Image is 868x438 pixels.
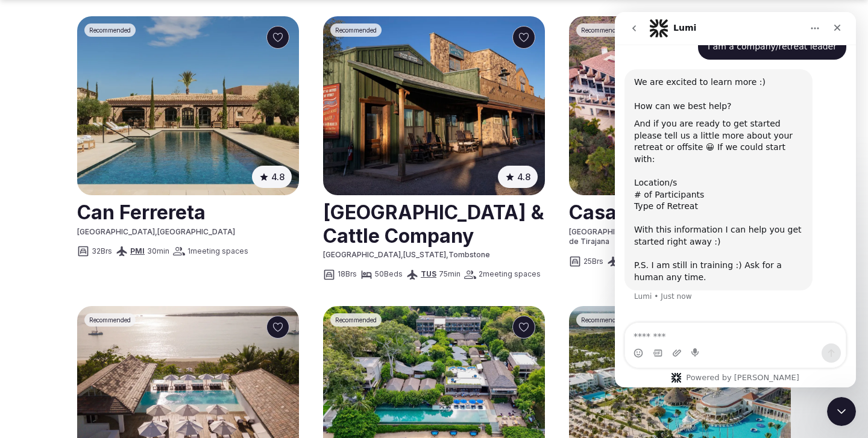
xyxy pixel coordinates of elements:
[569,227,782,246] span: San Bartolomé de Tirajana
[581,26,623,34] span: Recommended
[576,23,627,37] div: Recommended
[569,227,647,236] span: [GEOGRAPHIC_DATA]
[323,16,545,195] img: Tombstone Monument Ranch & Cattle Company
[157,227,235,236] span: [GEOGRAPHIC_DATA]
[77,227,155,236] span: [GEOGRAPHIC_DATA]
[375,269,403,280] span: 50 Beds
[323,16,545,195] a: See Tombstone Monument Ranch & Cattle Company
[448,250,490,259] span: Tombstone
[330,313,382,327] div: Recommended
[323,250,401,259] span: [GEOGRAPHIC_DATA]
[569,196,791,227] h2: Casa de Leon
[569,16,791,195] a: See Casa de Leon
[581,316,623,324] span: Recommended
[130,246,145,255] a: PMI
[439,269,461,280] span: 75 min
[498,166,538,188] button: 4.8
[335,316,377,324] span: Recommended
[89,316,131,324] span: Recommended
[77,196,299,227] h2: Can Ferrereta
[271,171,285,183] span: 4.8
[583,257,603,267] span: 25 Brs
[77,196,299,227] a: View venue
[401,250,403,259] span: ,
[615,12,856,387] iframe: Intercom live chat
[92,246,112,257] span: 32 Brs
[517,171,530,183] span: 4.8
[252,166,292,188] button: 4.8
[187,246,248,257] span: 1 meeting spaces
[155,227,157,236] span: ,
[323,196,545,250] h2: [GEOGRAPHIC_DATA] & Cattle Company
[338,269,357,280] span: 18 Brs
[89,26,131,34] span: Recommended
[576,313,627,327] div: Recommended
[569,16,791,195] img: Casa de Leon
[335,26,377,34] span: Recommended
[323,196,545,250] a: View venue
[84,313,136,327] div: Recommended
[84,23,136,37] div: Recommended
[77,16,299,195] img: Can Ferrereta
[827,397,856,426] iframe: Intercom live chat
[147,246,169,257] span: 30 min
[403,250,446,259] span: [US_STATE]
[479,269,541,280] span: 2 meeting spaces
[330,23,382,37] div: Recommended
[569,196,791,227] a: View venue
[421,269,436,278] a: TUS
[446,250,448,259] span: ,
[77,16,299,195] a: See Can Ferrereta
